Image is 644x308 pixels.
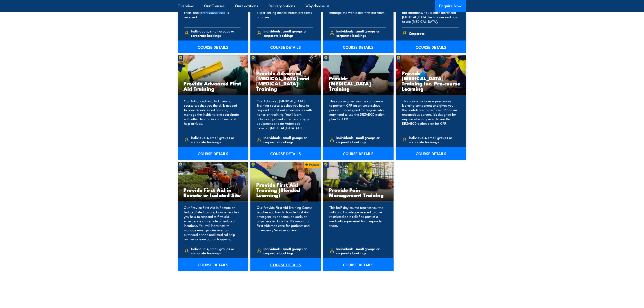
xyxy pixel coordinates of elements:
h3: Provide First Aid Training (Blended Learning) [256,182,315,198]
a: COURSE DETAILS [323,258,394,271]
h3: Provide Pain Management Training [329,187,388,198]
span: Corporate [409,30,425,37]
span: Individuals, small groups or corporate bookings [191,29,241,37]
a: COURSE DETAILS [178,41,248,53]
span: Individuals, small groups or corporate bookings [264,247,313,255]
h3: Provide First Aid in Remote or Isolated Site [184,187,243,198]
span: Individuals, small groups or corporate bookings [191,136,241,144]
p: Our Advanced [MEDICAL_DATA] Training course teaches you how to respond to first aid emergencies w... [257,99,313,130]
p: This course includes a pre-course learning component and gives you the confidence to perform CPR ... [402,99,459,130]
h3: Provide [MEDICAL_DATA] Training inc. Pre-course Learning [402,70,461,91]
h3: Provide [MEDICAL_DATA] Training [329,76,388,91]
span: Individuals, small groups or corporate bookings [264,136,313,144]
p: Our Provide First Aid in Remote or Isolated Site Training Course teaches you how to respond to fi... [184,205,241,241]
a: COURSE DETAILS [178,147,248,160]
span: Individuals, small groups or corporate bookings [409,136,459,144]
span: Individuals, small groups or corporate bookings [336,29,386,37]
span: Individuals, small groups or corporate bookings [264,29,313,37]
a: COURSE DETAILS [250,147,321,160]
a: COURSE DETAILS [323,41,394,53]
a: COURSE DETAILS [250,258,321,271]
p: Our Advanced First Aid training course teaches you the skills needed to provide advanced first ai... [184,99,241,130]
span: Individuals, small groups or corporate bookings [336,136,386,144]
h3: Provide Advanced First Aid Training [184,81,243,91]
a: COURSE DETAILS [250,41,321,53]
p: This course gives you the confidence to perform CPR on an unconscious person. It's designed for a... [330,99,386,130]
a: COURSE DETAILS [396,41,466,53]
span: Individuals, small groups or corporate bookings [191,247,241,255]
span: Individuals, small groups or corporate bookings [336,247,386,255]
h3: Provide Advanced [MEDICAL_DATA] and [MEDICAL_DATA] Training [256,70,315,91]
a: COURSE DETAILS [396,147,466,160]
p: This half-day course teaches you the skills and knowledge needed to give restricted pain relief a... [330,205,386,241]
a: COURSE DETAILS [178,258,248,271]
p: Our Provide First Aid Training Course teaches you how to handle First Aid emergencies at home, at... [257,205,313,241]
a: COURSE DETAILS [323,147,394,160]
